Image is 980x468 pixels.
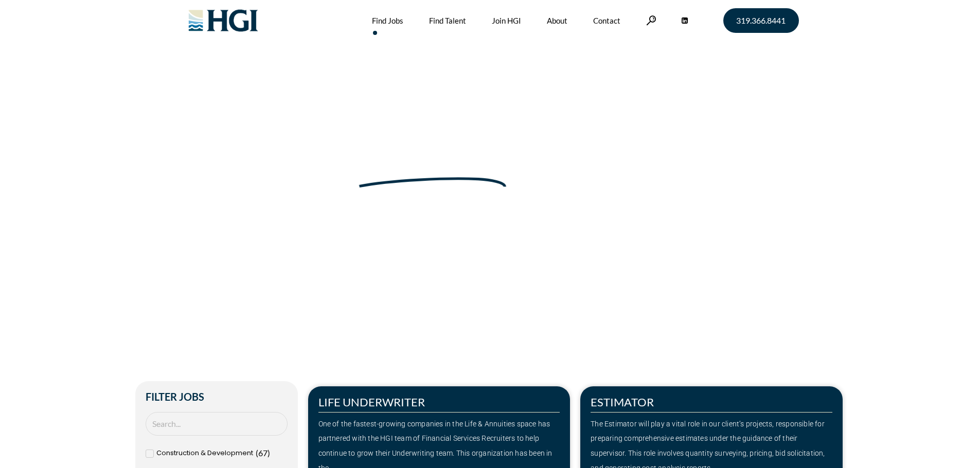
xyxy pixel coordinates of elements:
[146,412,288,436] input: Search Job
[646,15,656,25] a: Search
[202,196,224,207] a: Home
[723,8,799,33] a: 319.366.8441
[357,148,508,182] span: Next Move
[146,391,288,402] h2: Filter Jobs
[202,196,244,207] span: »
[591,395,654,409] a: ESTIMATOR
[156,446,253,461] span: Construction & Development
[227,196,244,207] span: Jobs
[268,448,270,458] span: )
[202,147,351,184] span: Make Your
[258,448,268,458] span: 67
[256,448,258,458] span: (
[736,16,786,25] span: 319.366.8441
[318,395,425,409] a: LIFE UNDERWRITER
